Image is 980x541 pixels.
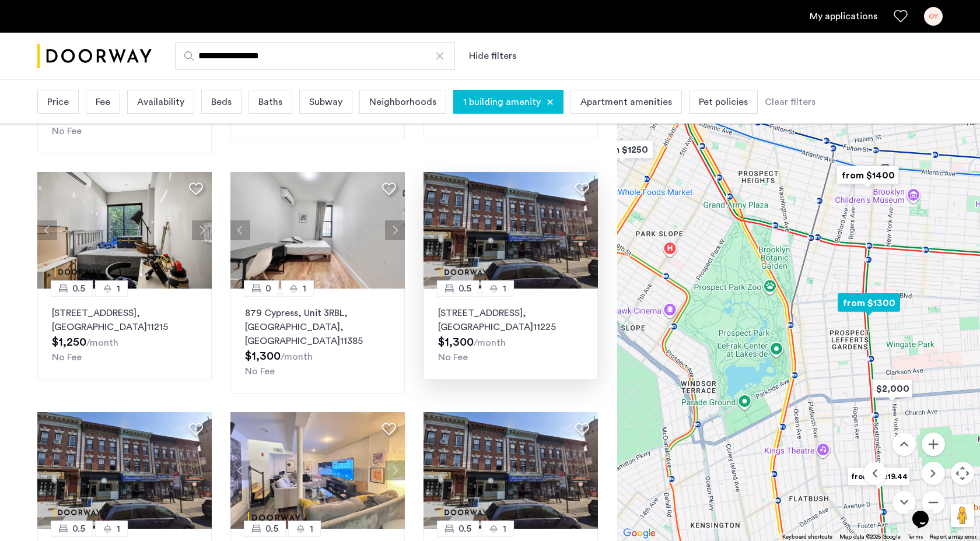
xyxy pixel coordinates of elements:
a: Report a map error [930,533,977,541]
span: 1 [117,522,120,536]
span: Fee [96,95,110,109]
sub: /month [86,338,118,347]
span: 1 [503,282,506,296]
span: Pet policies [699,95,748,109]
span: 1 [503,522,506,536]
span: $1,250 [52,336,86,348]
span: $1,300 [245,350,281,362]
div: $2,000 [867,375,917,402]
img: 2016_638551841822933563.jpeg [230,172,405,289]
button: Map camera controls [951,462,974,485]
button: Next apartment [385,220,405,240]
span: 1 [310,522,313,536]
button: Previous apartment [230,220,250,240]
sub: /month [281,352,313,361]
a: Terms (opens in new tab) [908,533,923,541]
sub: /month [474,338,506,347]
span: Beds [211,95,232,109]
a: My application [810,9,877,23]
span: $1,300 [438,336,474,348]
a: Favorites [894,9,908,23]
span: 0.5 [265,522,278,536]
span: 1 [303,282,306,296]
img: dc6efc1f-24ba-4395-9182-45437e21be9a_638935030709326318.jpeg [37,172,212,289]
span: 1 [117,282,120,296]
div: Clear filters [765,95,815,109]
div: from $1400 [832,162,904,188]
span: No Fee [52,353,82,362]
img: dc6efc1f-24ba-4395-9182-45437e21be9a_638936378403976332.png [37,412,212,529]
span: No Fee [245,367,275,376]
button: Drag Pegman onto the map to open Street View [951,504,974,527]
div: from $1250 [586,136,658,163]
button: Move right [922,462,945,485]
button: Keyboard shortcuts [782,533,832,541]
iframe: chat widget [908,494,945,529]
span: Price [47,95,69,109]
a: Cazamio logo [37,34,152,78]
button: Next apartment [192,220,212,240]
span: Neighborhoods [369,95,436,109]
span: 0.5 [72,282,85,296]
button: Move left [863,462,887,485]
span: Apartment amenities [580,95,672,109]
img: dc6efc1f-24ba-4395-9182-45437e21be9a_638936378403976332.png [423,172,598,289]
button: Move down [892,491,916,514]
button: Previous apartment [37,220,57,240]
img: Google [620,526,659,541]
button: Move up [892,433,916,456]
span: Subway [309,95,342,109]
span: Availability [137,95,184,109]
img: dc6efc1f-24ba-4395-9182-45437e21be9a_638936378403976332.png [423,412,598,529]
button: Zoom out [922,491,945,514]
span: No Fee [52,127,82,136]
span: 0.5 [72,522,85,536]
a: 0.51[STREET_ADDRESS], [GEOGRAPHIC_DATA]11225No Fee [423,289,598,380]
span: 0 [265,282,271,296]
span: No Fee [438,353,468,362]
span: 1 building amenity [463,95,541,109]
div: from $1300 [833,290,905,316]
div: from $2,219.44 [843,463,915,490]
p: 879 Cypress, Unit 3RBL, [GEOGRAPHIC_DATA] 11385 [245,306,390,348]
input: Apartment Search [175,42,455,70]
button: Previous apartment [230,461,250,480]
img: dc6efc1f-24ba-4395-9182-45437e21be9a_638835442774733296.jpeg [230,412,405,529]
a: 0.51[STREET_ADDRESS], [GEOGRAPHIC_DATA]11215No Fee [37,289,212,380]
span: 0.5 [459,282,471,296]
button: Next apartment [385,461,405,480]
p: [STREET_ADDRESS] 11225 [438,306,583,334]
div: OY [924,7,943,26]
img: logo [37,34,152,78]
a: Open this area in Google Maps (opens a new window) [620,526,659,541]
button: Zoom in [922,433,945,456]
span: 0.5 [459,522,471,536]
a: 01879 Cypress, Unit 3RBL, [GEOGRAPHIC_DATA], [GEOGRAPHIC_DATA]11385No Fee [230,289,405,394]
button: Show or hide filters [469,49,516,63]
p: [STREET_ADDRESS] 11215 [52,306,197,334]
span: Baths [258,95,282,109]
span: Map data ©2025 Google [839,534,901,540]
